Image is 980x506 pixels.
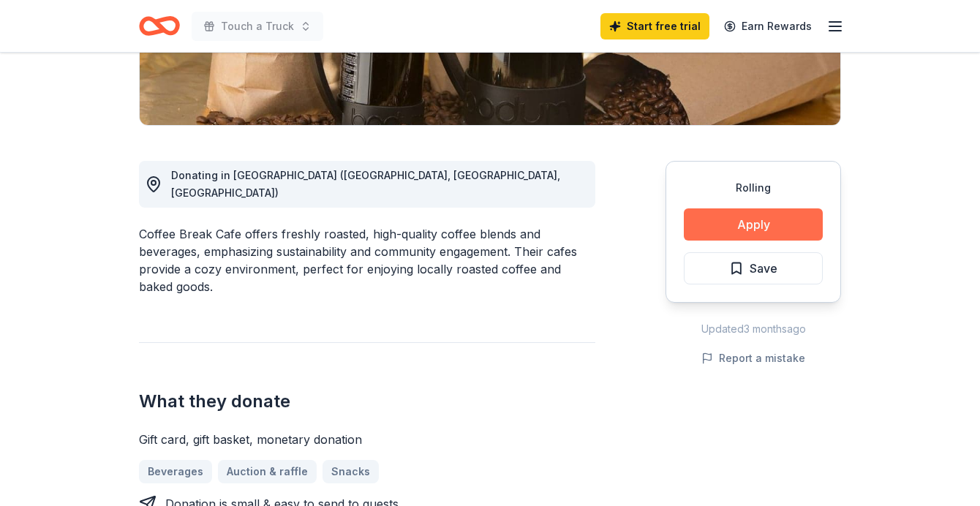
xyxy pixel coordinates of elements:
a: Start free trial [600,13,709,39]
button: Touch a Truck [192,12,323,41]
span: Touch a Truck [221,18,294,35]
button: Report a mistake [701,350,805,367]
div: Coffee Break Cafe offers freshly roasted, high-quality coffee blends and beverages, emphasizing s... [139,225,595,295]
h2: What they donate [139,390,595,413]
span: Save [750,259,777,278]
a: Home [139,9,180,43]
div: Updated 3 months ago [666,320,841,338]
a: Auction & raffle [218,460,317,483]
div: Gift card, gift basket, monetary donation [139,431,595,448]
button: Apply [684,208,823,241]
a: Beverages [139,460,212,483]
span: Donating in [GEOGRAPHIC_DATA] ([GEOGRAPHIC_DATA], [GEOGRAPHIC_DATA], [GEOGRAPHIC_DATA]) [171,169,560,199]
a: Earn Rewards [715,13,821,39]
div: Rolling [684,179,823,197]
button: Save [684,252,823,284]
a: Snacks [323,460,379,483]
